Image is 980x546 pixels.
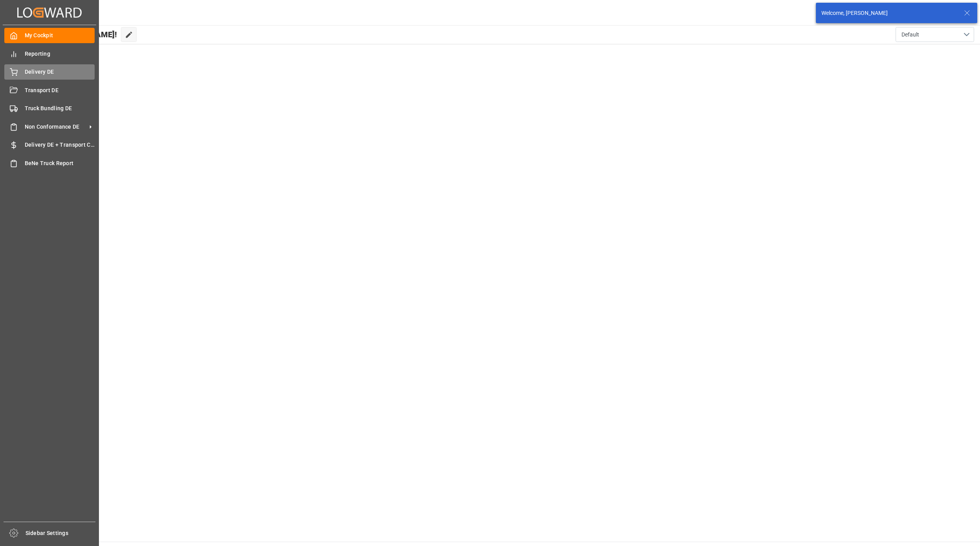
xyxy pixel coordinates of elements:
[4,155,95,171] a: BeNe Truck Report
[26,529,96,537] span: Sidebar Settings
[25,159,95,167] span: BeNe Truck Report
[25,104,95,113] span: Truck Bundling DE
[4,46,95,61] a: Reporting
[25,86,95,95] span: Transport DE
[896,27,974,42] button: open menu
[821,9,956,17] div: Welcome, [PERSON_NAME]
[25,141,95,149] span: Delivery DE + Transport Cost
[4,64,95,80] a: Delivery DE
[4,28,95,43] a: My Cockpit
[25,68,95,76] span: Delivery DE
[4,101,95,116] a: Truck Bundling DE
[4,82,95,98] a: Transport DE
[25,31,95,40] span: My Cockpit
[901,31,919,39] span: Default
[25,123,87,131] span: Non Conformance DE
[25,50,95,58] span: Reporting
[4,137,95,153] a: Delivery DE + Transport Cost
